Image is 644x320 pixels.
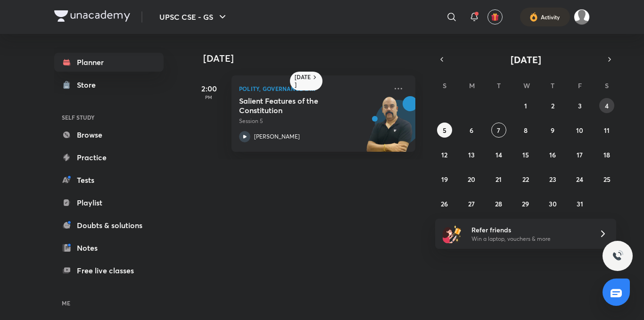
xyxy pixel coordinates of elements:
button: October 28, 2025 [491,196,506,211]
abbr: October 27, 2025 [468,199,475,208]
a: Planner [54,53,164,72]
button: October 20, 2025 [464,172,479,187]
button: October 24, 2025 [572,172,587,187]
abbr: October 14, 2025 [495,150,502,159]
abbr: Saturday [605,81,609,90]
abbr: October 22, 2025 [522,175,529,184]
button: October 9, 2025 [545,123,560,138]
abbr: October 31, 2025 [577,199,583,208]
a: Doubts & solutions [54,216,164,235]
button: October 27, 2025 [464,196,479,211]
img: Saurav Kumar [574,9,590,25]
abbr: October 24, 2025 [576,175,583,184]
button: October 25, 2025 [599,172,614,187]
button: October 3, 2025 [572,98,587,113]
button: October 6, 2025 [464,123,479,138]
p: [PERSON_NAME] [254,132,300,141]
h4: [DATE] [203,53,425,64]
abbr: October 25, 2025 [603,175,611,184]
abbr: October 29, 2025 [522,199,529,208]
button: October 13, 2025 [464,147,479,162]
div: Store [77,79,101,90]
a: Company Logo [54,10,130,24]
abbr: October 1, 2025 [524,101,527,110]
p: Win a laptop, vouchers & more [471,235,587,243]
abbr: October 30, 2025 [549,199,557,208]
button: avatar [487,9,503,25]
abbr: Thursday [551,81,554,90]
a: Notes [54,238,164,257]
abbr: October 8, 2025 [524,126,528,135]
a: Store [54,75,164,94]
abbr: Tuesday [497,81,501,90]
img: unacademy [363,96,415,161]
button: October 2, 2025 [545,98,560,113]
abbr: October 10, 2025 [576,126,583,135]
img: avatar [491,13,499,21]
button: October 31, 2025 [572,196,587,211]
button: October 21, 2025 [491,172,506,187]
img: referral [443,224,462,243]
button: October 7, 2025 [491,123,506,138]
h6: Refer friends [471,225,587,235]
a: Tests [54,171,164,189]
button: October 14, 2025 [491,147,506,162]
button: October 10, 2025 [572,123,587,138]
abbr: Wednesday [523,81,530,90]
abbr: Monday [469,81,475,90]
abbr: October 15, 2025 [522,150,529,159]
button: October 19, 2025 [437,172,452,187]
abbr: October 18, 2025 [603,150,610,159]
abbr: October 20, 2025 [468,175,475,184]
button: October 18, 2025 [599,147,614,162]
abbr: October 11, 2025 [604,126,610,135]
button: October 11, 2025 [599,123,614,138]
abbr: Friday [578,81,582,90]
img: activity [529,11,538,23]
span: [DATE] [511,53,541,66]
abbr: October 4, 2025 [605,101,609,110]
abbr: October 2, 2025 [551,101,554,110]
button: UPSC CSE - GS [154,8,234,26]
a: Browse [54,125,164,144]
abbr: October 23, 2025 [549,175,556,184]
abbr: October 3, 2025 [578,101,582,110]
h5: Salient Features of the Constitution [239,96,356,115]
abbr: October 28, 2025 [495,199,502,208]
button: October 5, 2025 [437,123,452,138]
button: October 23, 2025 [545,172,560,187]
button: October 30, 2025 [545,196,560,211]
img: Company Logo [54,10,130,22]
abbr: October 7, 2025 [497,126,500,135]
button: October 29, 2025 [518,196,533,211]
h6: ME [54,295,164,311]
p: Polity, Governance & IR [239,83,387,94]
button: October 4, 2025 [599,98,614,113]
a: Playlist [54,193,164,212]
button: [DATE] [448,53,603,66]
h5: 2:00 [190,83,228,94]
a: Free live classes [54,261,164,280]
button: October 8, 2025 [518,123,533,138]
img: ttu [612,250,623,262]
button: October 17, 2025 [572,147,587,162]
button: October 22, 2025 [518,172,533,187]
a: Practice [54,148,164,167]
button: October 1, 2025 [518,98,533,113]
button: October 26, 2025 [437,196,452,211]
abbr: October 21, 2025 [495,175,502,184]
h6: SELF STUDY [54,109,164,125]
abbr: October 5, 2025 [443,126,446,135]
button: October 16, 2025 [545,147,560,162]
p: Session 5 [239,117,387,125]
abbr: October 12, 2025 [441,150,447,159]
abbr: October 16, 2025 [549,150,556,159]
abbr: October 13, 2025 [468,150,475,159]
abbr: October 9, 2025 [551,126,554,135]
abbr: October 26, 2025 [441,199,448,208]
button: October 15, 2025 [518,147,533,162]
abbr: October 19, 2025 [441,175,448,184]
abbr: October 17, 2025 [577,150,583,159]
h6: [DATE] [295,74,311,89]
abbr: Sunday [443,81,446,90]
